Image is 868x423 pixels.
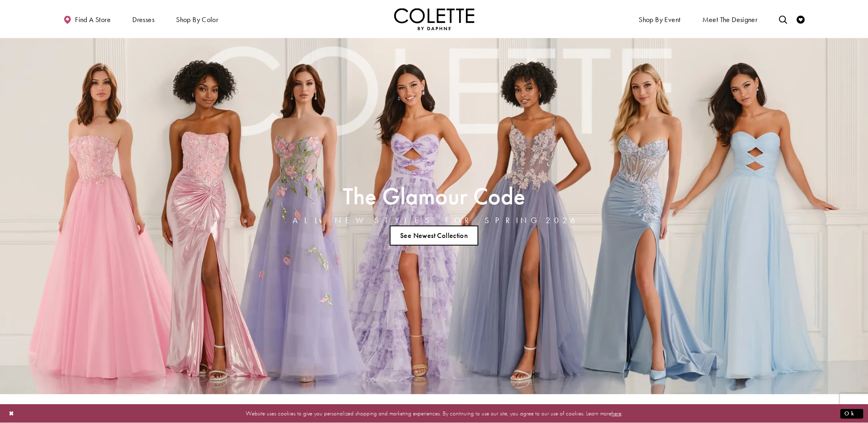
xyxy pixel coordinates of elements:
[639,16,680,24] span: Shop By Event
[58,408,810,419] p: Website uses cookies to give you personalized shopping and marketing experiences. By continuing t...
[132,16,154,24] span: Dresses
[394,8,474,30] img: Colette by Daphne
[611,409,621,417] a: here
[290,222,578,249] ul: Slider Links
[795,8,807,30] a: Check Wishlist
[700,8,760,30] a: Meet the designer
[394,8,474,30] a: Visit Home Page
[293,185,576,207] h2: The Glamour Code
[637,8,682,30] span: Shop By Event
[75,16,111,24] span: Find a store
[777,8,789,30] a: Toggle search
[174,8,220,30] span: Shop by color
[702,16,758,24] span: Meet the designer
[5,407,18,421] button: Close Dialog
[840,409,863,419] button: Submit Dialog
[390,226,479,246] a: See Newest Collection The Glamour Code ALL NEW STYLES FOR SPRING 2026
[61,8,113,30] a: Find a store
[293,216,576,225] h4: ALL NEW STYLES FOR SPRING 2026
[130,8,156,30] span: Dresses
[176,16,218,24] span: Shop by color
